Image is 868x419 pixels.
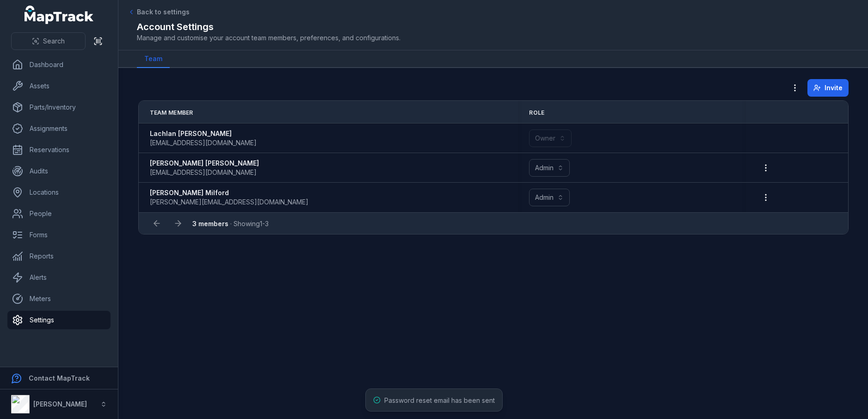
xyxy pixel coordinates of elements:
span: Search [43,37,65,46]
a: Meters [7,290,111,308]
span: Role [529,109,544,117]
a: Dashboard [7,55,111,74]
span: Back to settings [137,7,190,17]
strong: [PERSON_NAME] Milford [150,188,308,197]
a: Assets [7,77,111,95]
button: Search [11,32,86,50]
a: Back to settings [128,7,190,17]
h2: Account Settings [137,20,850,33]
a: Locations [7,183,111,202]
a: People [7,204,111,223]
span: [EMAIL_ADDRESS][DOMAIN_NAME] [150,138,257,148]
strong: [PERSON_NAME] [PERSON_NAME] [150,159,259,168]
strong: 3 members [192,220,228,228]
a: Parts/Inventory [7,98,111,117]
strong: Lachlan [PERSON_NAME] [150,129,257,138]
span: Password reset email has been sent [384,396,495,404]
a: Reservations [7,141,111,159]
span: Manage and customise your account team members, preferences, and configurations. [137,33,850,43]
a: Reports [7,247,111,265]
span: · Showing 1 - 3 [192,220,269,228]
span: Invite [825,83,843,92]
button: Admin [529,189,570,206]
span: [EMAIL_ADDRESS][DOMAIN_NAME] [150,168,257,177]
a: MapTrack [25,6,94,24]
strong: [PERSON_NAME] [33,400,87,408]
button: Admin [529,159,570,177]
a: Settings [7,311,111,329]
span: Team Member [150,109,193,117]
span: [PERSON_NAME][EMAIL_ADDRESS][DOMAIN_NAME] [150,197,308,207]
button: Invite [807,79,849,97]
a: Forms [7,226,111,244]
a: Assignments [7,119,111,138]
a: Alerts [7,268,111,287]
a: Audits [7,162,111,180]
a: Team [137,50,170,68]
strong: Contact MapTrack [29,374,90,382]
